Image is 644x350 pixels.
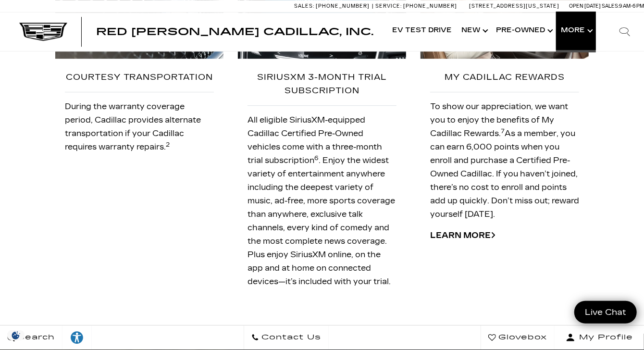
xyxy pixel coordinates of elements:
[248,71,396,106] h5: SiriusXM 3-Month Trial Subscription
[15,331,55,345] span: Search
[316,3,370,9] span: [PHONE_NUMBER]
[491,12,556,50] a: Pre-Owned
[457,12,491,50] a: New
[501,128,505,135] sup: 7
[62,326,92,350] a: Explore your accessibility options
[244,326,329,350] a: Contact Us
[496,331,547,345] span: Glovebox
[5,330,27,340] section: Click to Open Cookie Consent Modal
[430,100,579,221] p: To show our appreciation, we want you to enjoy the benefits of My Cadillac Rewards. As a member, ...
[556,12,596,50] button: More
[294,3,314,9] span: Sales:
[387,12,457,50] a: EV Test Drive
[430,71,579,92] h5: MY CADILLAC REWARDS
[5,330,27,340] img: Opt-Out Icon
[248,113,396,288] p: All eligible SiriusXM-equipped Cadillac Certified Pre-Owned vehicles come with a three-month tria...
[469,3,559,9] a: [STREET_ADDRESS][US_STATE]
[62,331,91,345] div: Explore your accessibility options
[606,12,644,51] div: Search
[403,3,457,9] span: [PHONE_NUMBER]
[430,231,495,240] a: LEARN MORE
[575,331,633,345] span: My Profile
[294,3,372,9] a: Sales: [PHONE_NUMBER]
[569,3,601,9] span: Open [DATE]
[65,100,214,154] div: During the warranty coverage period, Cadillac provides alternate transportation if your Cadillac ...
[314,155,319,162] sup: 6
[259,331,321,345] span: Contact Us
[19,23,67,41] img: Cadillac Dark Logo with Cadillac White Text
[96,26,373,37] span: Red [PERSON_NAME] Cadillac, Inc.
[166,141,170,148] sup: 2
[574,301,637,324] a: Live Chat
[619,3,644,9] span: 9 AM-6 PM
[372,3,459,9] a: Service: [PHONE_NUMBER]
[555,326,644,350] button: Open user profile menu
[65,71,214,92] h5: COURTESY TRANSPORTATION
[580,307,631,318] span: Live Chat
[602,3,619,9] span: Sales:
[481,326,555,350] a: Glovebox
[96,27,373,37] a: Red [PERSON_NAME] Cadillac, Inc.
[375,3,402,9] span: Service:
